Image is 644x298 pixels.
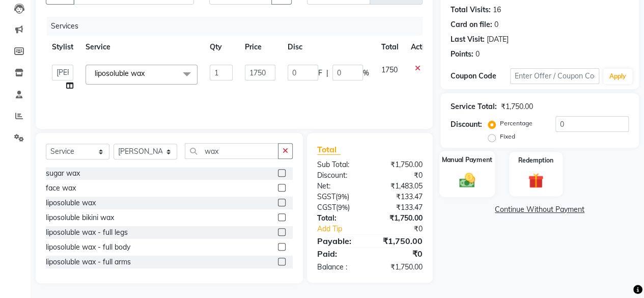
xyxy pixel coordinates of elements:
[310,192,370,202] div: ( )
[310,170,370,181] div: Discount:
[500,132,515,141] label: Fixed
[370,159,430,170] div: ₹1,750.00
[451,101,497,112] div: Service Total:
[363,68,369,78] span: %
[375,36,405,59] th: Total
[494,19,498,30] div: 0
[310,159,370,170] div: Sub Total:
[338,193,347,201] span: 9%
[46,257,131,267] div: liposoluble wax - full arms
[326,68,328,78] span: |
[493,5,501,15] div: 16
[338,203,348,211] span: 9%
[79,36,204,59] th: Service
[405,36,438,59] th: Action
[47,17,430,36] div: Services
[46,183,76,194] div: face wax
[310,262,370,273] div: Balance :
[46,168,80,179] div: sugar wax
[510,68,599,84] input: Enter Offer / Coupon Code
[454,171,480,189] img: _cash.svg
[46,36,79,59] th: Stylist
[370,192,430,202] div: ₹133.47
[46,198,96,208] div: liposoluble wax
[204,36,239,59] th: Qty
[370,181,430,192] div: ₹1,483.05
[310,202,370,213] div: ( )
[370,248,430,260] div: ₹0
[239,36,282,59] th: Price
[46,212,114,223] div: liposoluble bikini wax
[95,69,145,78] span: liposoluble wax
[442,204,637,215] a: Continue Without Payment
[185,143,278,159] input: Search or Scan
[475,49,480,60] div: 0
[451,119,482,130] div: Discount:
[370,235,430,247] div: ₹1,750.00
[380,224,430,234] div: ₹0
[451,71,510,82] div: Coupon Code
[317,203,336,212] span: CGST
[310,235,370,247] div: Payable:
[451,19,492,30] div: Card on file:
[310,213,370,224] div: Total:
[310,224,380,234] a: Add Tip
[451,5,491,15] div: Total Visits:
[317,144,341,155] span: Total
[370,262,430,273] div: ₹1,750.00
[518,156,553,165] label: Redemption
[310,248,370,260] div: Paid:
[46,227,128,238] div: liposoluble wax - full legs
[310,181,370,192] div: Net:
[603,69,632,84] button: Apply
[500,119,533,128] label: Percentage
[370,213,430,224] div: ₹1,750.00
[442,155,493,165] label: Manual Payment
[381,65,398,74] span: 1750
[318,68,322,78] span: F
[370,202,430,213] div: ₹133.47
[487,34,509,45] div: [DATE]
[46,242,130,253] div: liposoluble wax - full body
[317,192,335,201] span: SGST
[282,36,375,59] th: Disc
[370,170,430,181] div: ₹0
[451,34,485,45] div: Last Visit:
[501,101,533,112] div: ₹1,750.00
[451,49,473,60] div: Points:
[145,69,149,78] a: x
[523,171,548,190] img: _gift.svg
